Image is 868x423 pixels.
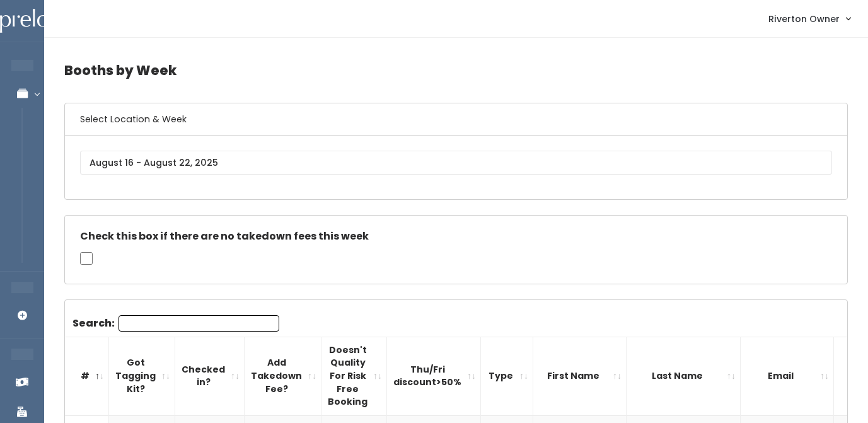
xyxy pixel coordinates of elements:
[387,337,481,415] th: Thu/Fri discount&gt;50%: activate to sort column ascending
[64,53,848,88] h4: Booths by Week
[245,337,321,415] th: Add Takedown Fee?: activate to sort column ascending
[119,315,279,332] input: Search:
[65,103,847,136] h6: Select Location & Week
[80,151,832,175] input: August 16 - August 22, 2025
[627,337,741,415] th: Last Name: activate to sort column ascending
[72,315,279,332] label: Search:
[109,337,175,415] th: Got Tagging Kit?: activate to sort column ascending
[175,337,245,415] th: Checked in?: activate to sort column ascending
[65,337,109,415] th: #: activate to sort column descending
[756,5,863,32] a: Riverton Owner
[768,12,840,26] span: Riverton Owner
[481,337,533,415] th: Type: activate to sort column ascending
[741,337,834,415] th: Email: activate to sort column ascending
[321,337,387,415] th: Doesn't Quality For Risk Free Booking : activate to sort column ascending
[80,231,832,242] h5: Check this box if there are no takedown fees this week
[533,337,627,415] th: First Name: activate to sort column ascending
